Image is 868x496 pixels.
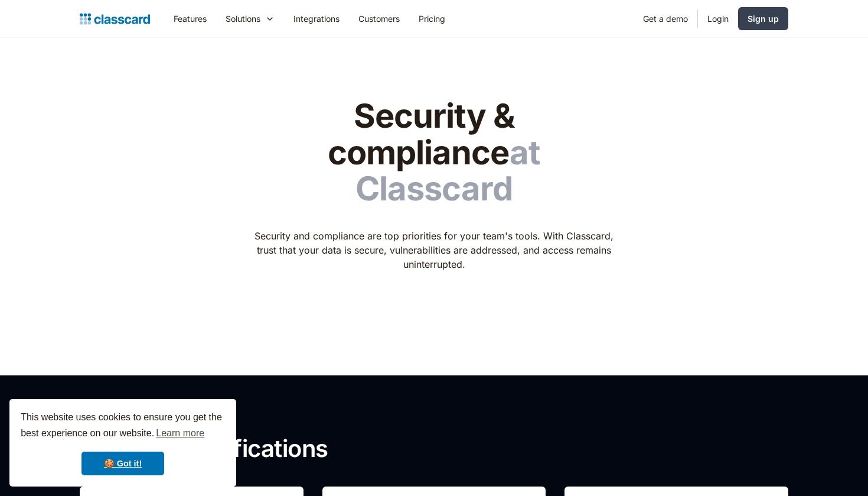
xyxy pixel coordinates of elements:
[164,5,216,32] a: Features
[284,5,349,32] a: Integrations
[634,5,697,32] a: Get a demo
[349,5,409,32] a: Customers
[9,399,236,487] div: cookieconsent
[80,11,150,27] a: home
[355,132,540,209] span: at Classcard
[748,12,779,25] div: Sign up
[80,435,455,463] h2: Audits & Certifications
[216,5,284,32] div: Solutions
[409,5,455,32] a: Pricing
[81,452,164,475] a: dismiss cookie message
[21,410,225,442] span: This website uses cookies to ensure you get the best experience on our website.
[247,229,622,271] p: Security and compliance are top priorities for your team's tools. With Classcard, trust that your...
[226,12,260,25] div: Solutions
[738,7,788,30] a: Sign up
[247,98,622,208] h1: Security & compliance
[698,5,738,32] a: Login
[154,424,206,442] a: learn more about cookies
